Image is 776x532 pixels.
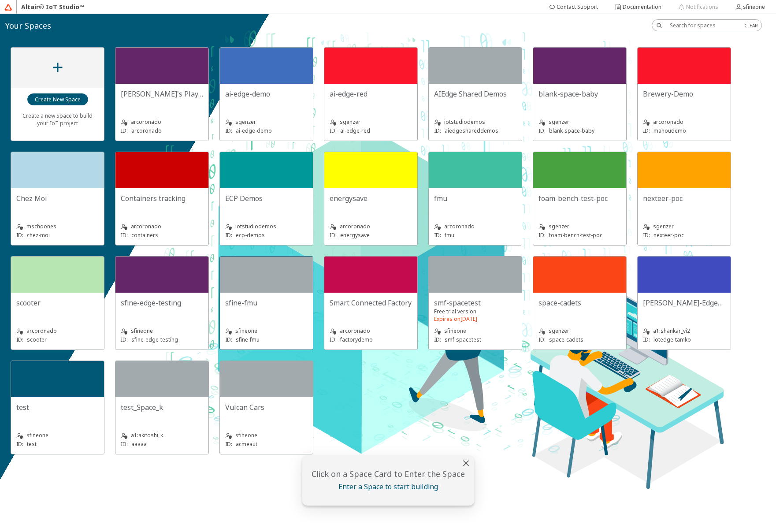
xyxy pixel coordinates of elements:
unity-typography: test [16,402,99,412]
p: chez-moi [27,231,50,239]
unity-typography: sfineone [225,327,308,335]
p: arcoronado [131,127,162,134]
unity-typography: Free trial version [434,308,516,315]
unity-typography: arcoronado [121,118,203,126]
unity-typography: iotstudiodemos [225,222,308,231]
p: nexteer-poc [653,231,684,239]
p: ID: [121,336,128,343]
unity-typography: sfineone [121,327,203,335]
unity-typography: iotstudiodemos [434,118,516,126]
p: ID: [225,440,232,448]
unity-typography: Expires on [DATE] [434,315,516,323]
unity-typography: Brewery-Demo [643,89,725,99]
p: mahoudemo [653,127,686,134]
unity-typography: mschoones [16,222,99,231]
p: ID: [225,231,232,239]
unity-typography: AIEdge Shared Demos [434,89,516,99]
p: ID: [121,127,128,134]
p: fmu [445,231,454,239]
p: ID: [225,127,232,134]
unity-typography: sfineone [16,431,99,440]
unity-typography: Containers tracking [121,193,203,203]
unity-typography: nexteer-poc [643,193,725,203]
p: ID: [643,127,650,134]
unity-typography: energysave [330,193,412,203]
unity-typography: sgenzer [538,327,621,335]
p: space-cadets [549,336,583,343]
p: aiedgeshareddemos [445,127,498,134]
unity-typography: arcoronado [330,327,412,335]
unity-typography: [PERSON_NAME]'s Playground [121,89,203,99]
p: ID: [330,336,337,343]
unity-typography: sfine-edge-testing [121,298,203,308]
unity-typography: sgenzer [330,118,412,126]
unity-typography: arcoronado [434,222,516,231]
unity-typography: arcoronado [121,222,203,231]
p: smf-spacetest [445,336,481,343]
p: aaaaa [131,440,147,448]
unity-typography: sgenzer [538,118,621,126]
p: ai-edge-red [340,127,370,134]
unity-typography: scooter [16,298,99,308]
p: foam-bench-test-poc [549,231,602,239]
p: containers [131,231,158,239]
p: scooter [27,336,47,343]
p: ID: [16,440,23,448]
unity-typography: a1:shankar_vi2 [643,327,725,335]
unity-typography: ECP Demos [225,193,308,203]
p: ID: [538,127,546,134]
p: energysave [340,231,370,239]
p: ID: [121,440,128,448]
unity-typography: Chez Moi [16,193,99,203]
unity-typography: sfineone [225,431,308,440]
unity-typography: blank-space-baby [538,89,621,99]
unity-typography: smf-spacetest [434,298,516,308]
unity-typography: Create a new Space to build your IoT project [16,106,99,133]
unity-typography: fmu [434,193,516,203]
unity-typography: Vulcan Cars [225,402,308,412]
unity-typography: arcoronado [643,118,725,126]
p: ID: [16,336,23,343]
unity-typography: sfine-fmu [225,298,308,308]
p: sfine-edge-testing [131,336,178,343]
unity-typography: Click on a Space Card to Enter the Space [307,469,469,479]
unity-typography: ai-edge-red [330,89,412,99]
unity-typography: Smart Connected Factory [330,298,412,308]
unity-typography: ai-edge-demo [225,89,308,99]
p: ID: [225,336,232,343]
unity-typography: arcoronado [16,327,99,335]
p: ID: [434,231,441,239]
unity-typography: a1:akitoshi_k [121,431,203,440]
unity-typography: arcoronado [330,222,412,231]
unity-typography: test_Space_k [121,402,203,412]
unity-typography: sgenzer [643,222,725,231]
unity-typography: Enter a Space to start building [307,482,469,491]
p: acmeaut [236,440,257,448]
p: ID: [538,336,546,343]
p: ID: [643,336,650,343]
unity-typography: foam-bench-test-poc [538,193,621,203]
unity-typography: [PERSON_NAME]-EdgeApps [643,298,725,308]
p: factorydemo [340,336,373,343]
p: blank-space-baby [549,127,594,134]
p: ID: [330,231,337,239]
p: ID: [330,127,337,134]
p: ID: [434,127,441,134]
p: ID: [16,231,23,239]
unity-typography: sgenzer [538,222,621,231]
unity-typography: sfineone [434,327,516,335]
p: sfine-fmu [236,336,260,343]
p: test [27,440,37,448]
p: ID: [538,231,546,239]
p: ecp-demos [236,231,265,239]
unity-typography: sgenzer [225,118,308,126]
unity-typography: space-cadets [538,298,621,308]
p: ID: [643,231,650,239]
p: ai-edge-demo [236,127,272,134]
p: iotedge-tamko [653,336,691,343]
p: ID: [121,231,128,239]
p: ID: [434,336,441,343]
